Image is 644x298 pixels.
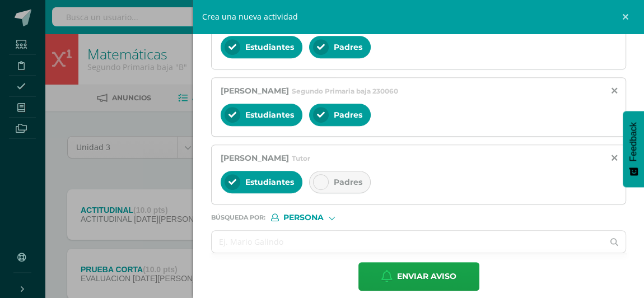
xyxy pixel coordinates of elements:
span: Tutor [292,154,310,162]
button: Feedback - Mostrar encuesta [623,111,644,187]
span: Padres [334,177,362,187]
span: Padres [334,42,362,52]
span: Estudiantes [245,110,294,120]
span: Estudiantes [245,177,294,187]
div: [object Object] [271,213,355,221]
span: Estudiantes [245,42,294,52]
span: Persona [283,215,324,221]
span: Padres [334,110,362,120]
input: Ej. Mario Galindo [212,231,603,253]
span: [PERSON_NAME] [221,86,289,96]
span: Segundo Primaria baja 230060 [292,87,398,95]
span: Feedback [628,122,638,161]
span: Enviar aviso [397,263,456,290]
span: [PERSON_NAME] [221,153,289,163]
button: Enviar aviso [358,262,479,291]
span: Búsqueda por : [211,215,265,221]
